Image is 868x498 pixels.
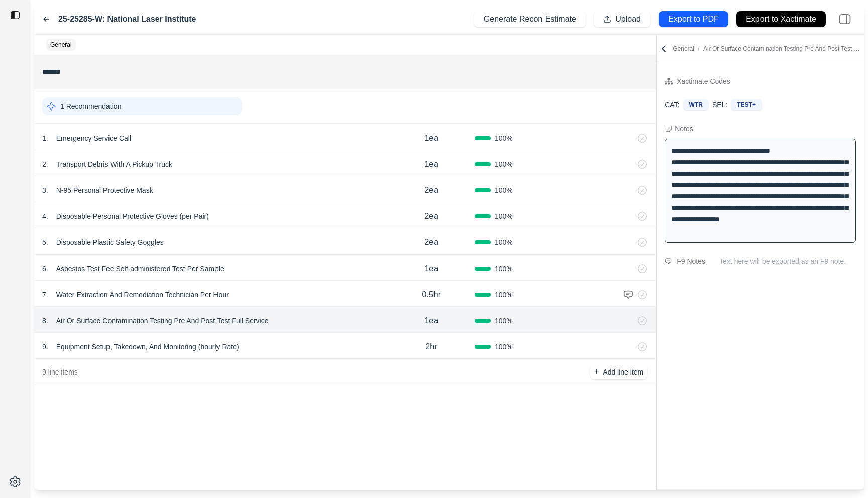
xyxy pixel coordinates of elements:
[52,288,233,302] p: Water Extraction And Remediation Technician Per Hour
[42,316,48,326] p: 8 .
[495,264,513,274] span: 100 %
[675,123,693,134] div: Notes
[495,316,513,326] span: 100 %
[52,157,176,171] p: Transport Debris With A Pickup Truck
[425,341,437,353] p: 2hr
[684,99,708,110] div: WTR
[659,11,728,27] button: Export to PDF
[484,14,576,25] p: Generate Recon Estimate
[52,314,273,328] p: Air Or Surface Contamination Testing Pre And Post Test Full Service
[424,210,438,222] p: 2ea
[495,133,513,143] span: 100 %
[42,237,48,247] p: 5 .
[495,290,513,300] span: 100 %
[594,11,650,27] button: Upload
[495,342,513,352] span: 100 %
[424,132,438,144] p: 1ea
[424,263,438,275] p: 1ea
[623,290,633,300] img: comment
[677,255,705,267] div: F9 Notes
[52,209,213,223] p: Disposable Personal Protective Gloves (per Pair)
[594,366,599,378] p: +
[495,211,513,221] span: 100 %
[10,10,20,20] img: toggle sidebar
[42,133,48,143] p: 1 .
[694,45,703,52] span: /
[42,342,48,352] p: 9 .
[50,41,72,49] p: General
[42,159,48,169] p: 2 .
[712,100,727,110] p: SEL:
[495,237,513,247] span: 100 %
[731,99,762,110] div: TEST+
[58,13,196,25] label: 25-25285-W: National Laser Institute
[52,340,243,354] p: Equipment Setup, Takedown, And Monitoring (hourly Rate)
[746,14,816,25] p: Export to Xactimate
[52,183,157,197] p: N-95 Personal Protective Mask
[42,367,78,377] p: 9 line items
[665,258,672,264] img: comment
[677,75,730,87] div: Xactimate Codes
[424,236,438,248] p: 2ea
[424,184,438,196] p: 2ea
[422,289,441,301] p: 0.5hr
[42,211,48,221] p: 4 .
[495,159,513,169] span: 100 %
[424,315,438,327] p: 1ea
[42,264,48,274] p: 6 .
[665,100,679,110] p: CAT:
[42,290,48,300] p: 7 .
[719,256,856,266] p: Text here will be exported as an F9 note.
[668,14,718,25] p: Export to PDF
[615,14,641,25] p: Upload
[424,158,438,170] p: 1ea
[834,8,856,30] img: right-panel.svg
[52,235,168,250] p: Disposable Plastic Safety Goggles
[52,262,228,276] p: Asbestos Test Fee Self-administered Test Per Sample
[736,11,826,27] button: Export to Xactimate
[603,367,643,377] p: Add line item
[495,185,513,195] span: 100 %
[60,101,121,111] p: 1 Recommendation
[474,11,586,27] button: Generate Recon Estimate
[52,131,135,145] p: Emergency Service Call
[673,45,862,53] p: General
[42,185,48,195] p: 3 .
[590,365,647,379] button: +Add line item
